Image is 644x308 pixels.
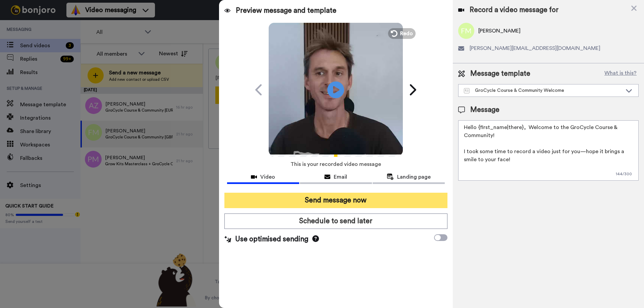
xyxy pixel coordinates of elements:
span: Email [334,173,347,181]
span: Use optimised sending [235,234,308,244]
span: [PERSON_NAME][EMAIL_ADDRESS][DOMAIN_NAME] [470,44,600,52]
button: Send message now [224,193,447,208]
span: Landing page [397,173,431,181]
span: Video [260,173,275,181]
div: GroCycle Course & Community Welcome [464,87,622,94]
span: Message [470,105,499,115]
textarea: Hello {first_name|there}, Welcome to the GroCycle Course & Community! I took some time to record ... [458,120,639,181]
button: What is this? [602,69,639,79]
span: This is your recorded video message [290,157,381,172]
span: Message template [470,69,530,79]
button: Schedule to send later [224,213,447,229]
img: Message-temps.svg [464,88,470,94]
